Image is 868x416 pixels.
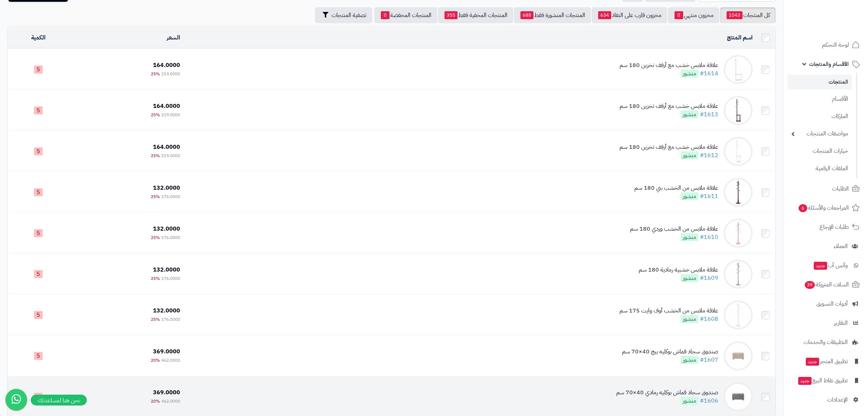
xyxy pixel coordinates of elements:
div: علاقة ملابس من الخشب وردي 180 سم [630,225,718,233]
a: #1610 [700,233,718,241]
span: 132.0000 [153,184,180,192]
a: المنتجات المخفية فقط355 [438,7,513,23]
img: علاقة ملابس خشب مع أرفف تخزين 180 سم [724,55,753,84]
div: علاقة ملابس خشبية رمادية 180 سم [639,266,718,274]
span: 0 [381,11,390,19]
div: علاقة ملابس خشب مع أرفف تخزين 180 سم [620,102,718,110]
span: 25% [151,275,160,282]
span: 5 [34,229,43,237]
a: الكمية [31,33,46,42]
span: 688 [520,11,533,19]
span: 5 [34,66,43,73]
span: 25% [151,152,160,159]
span: منشور [681,151,698,159]
span: الإعدادات [827,395,848,405]
span: 25% [151,234,160,241]
a: كل المنتجات1043 [720,7,776,23]
span: 20% [151,398,160,404]
span: 219.0000 [161,112,180,118]
a: المراجعات والأسئلة6 [788,199,864,217]
a: السلات المتروكة39 [788,276,864,293]
span: 219.0000 [161,71,180,77]
span: 0 [675,11,683,19]
div: علاقة ملابس خشب مع أرفف تخزين 180 سم [620,61,718,70]
span: الطلبات [832,184,849,194]
span: 164.0000 [153,61,180,70]
span: طلبات الإرجاع [820,222,849,232]
a: مخزون قارب على النفاذ634 [592,7,667,23]
img: logo-2.png [819,5,861,21]
img: علاقة ملابس خشبية رمادية 180 سم [724,260,753,289]
span: 5 [34,311,43,319]
span: العملاء [834,241,848,251]
a: خيارات المنتجات [788,143,852,159]
a: المنتجات المخفضة0 [374,7,437,23]
span: 39 [805,281,815,289]
span: منشور [681,110,698,118]
span: 25% [151,71,160,77]
span: 355 [444,11,458,19]
a: #1612 [700,151,718,160]
span: جديد [798,377,812,385]
span: لوحة التحكم [822,40,849,50]
span: منشور [681,397,698,405]
a: العملاء [788,238,864,255]
a: الملفات الرقمية [788,161,852,176]
a: الإعدادات [788,391,864,408]
span: 462.0000 [161,357,180,364]
span: الأقسام والمنتجات [809,59,849,69]
img: صندوق سجاد قماش بوكليه رمادي 40×70 سم [724,382,753,411]
span: 164.0000 [153,143,180,151]
a: #1608 [700,315,718,323]
div: علاقة ملابس من الخشب أوف وايت 175 سم [620,307,718,315]
div: علاقة ملابس من الخشب بني 180 سم [634,184,718,192]
span: جديد [814,262,827,270]
a: #1607 [700,356,718,364]
div: علاقة ملابس خشب مع أرفف تخزين 180 سم [620,143,718,151]
img: علاقة ملابس من الخشب بني 180 سم [724,178,753,207]
span: 132.0000 [153,306,180,315]
div: صندوق سجاد قماش بوكليه بيج 40×70 سم [622,348,718,356]
span: منشور [681,274,698,282]
span: 369.0000 [153,347,180,356]
span: 176.0000 [161,193,180,200]
img: علاقة ملابس خشب مع أرفف تخزين 180 سم [724,137,753,166]
span: 132.0000 [153,224,180,233]
a: اسم المنتج [727,33,753,42]
span: التطبيقات والخدمات [804,337,848,347]
span: 1043 [727,11,743,19]
span: تصفية المنتجات [332,11,366,20]
span: 5 [34,188,43,196]
span: وآتس آب [813,260,848,270]
span: 5 [34,106,43,114]
a: مخزون منتهي0 [668,7,719,23]
span: 25% [151,316,160,323]
a: الطلبات [788,180,864,197]
span: تطبيق نقاط البيع [797,375,848,386]
a: #1611 [700,192,718,201]
img: علاقة ملابس خشب مع أرفف تخزين 180 سم [724,96,753,125]
span: 5 [34,147,43,155]
span: 634 [598,11,611,19]
a: مواصفات المنتجات [788,126,852,142]
a: #1613 [700,110,718,119]
span: 6 [799,204,807,212]
span: 132.0000 [153,265,180,274]
a: تطبيق نقاط البيعجديد [788,372,864,389]
span: 164.0000 [153,102,180,110]
div: صندوق سجاد قماش بوكليه رمادي 40×70 سم [616,388,718,397]
span: 5 [34,393,43,401]
a: #1614 [700,69,718,78]
a: #1609 [700,274,718,282]
span: منشور [681,192,698,200]
span: 25% [151,193,160,200]
a: التقارير [788,314,864,332]
a: الأقسام [788,91,852,107]
span: أدوات التسويق [816,299,848,309]
span: تطبيق المتجر [805,356,848,366]
a: وآتس آبجديد [788,257,864,274]
a: طلبات الإرجاع [788,218,864,236]
a: المنتجات [788,75,852,89]
a: الماركات [788,109,852,124]
a: السعر [167,33,180,42]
